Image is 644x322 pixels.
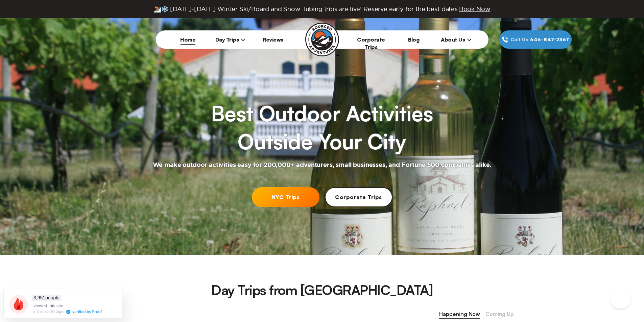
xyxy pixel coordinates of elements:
[252,187,319,207] a: NYC Trips
[499,30,572,49] a: Call Us646‍-847‍-2367
[441,36,472,43] span: About Us
[485,310,514,319] span: Coming Up
[215,36,246,43] span: Day Trips
[180,36,195,43] a: Home
[33,310,64,314] div: in the last 30 days
[32,295,61,301] span: people
[305,23,339,56] img: Sourced Adventures company logo
[357,36,385,50] a: Corporate Trips
[439,310,480,319] span: Happening Now
[610,288,630,308] iframe: Help Scout Beacon - Open
[153,161,492,169] h2: We make outdoor activities easy for 200,000+ adventurers, small businesses, and Fortune 500 compa...
[263,36,283,43] a: Reviews
[154,5,491,13] span: ⛷️❄️ [DATE]-[DATE] Winter Ski/Board and Snow Tubing trips are live! Reserve early for the best da...
[33,295,45,300] span: 3,951
[530,36,569,43] span: 646‍-847‍-2367
[325,187,392,207] a: Corporate Trips
[408,36,419,43] a: Blog
[33,303,63,308] span: viewed this site
[459,6,491,12] span: Book Now
[211,99,433,156] h1: Best Outdoor Activities Outside Your City
[508,36,530,43] span: Call Us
